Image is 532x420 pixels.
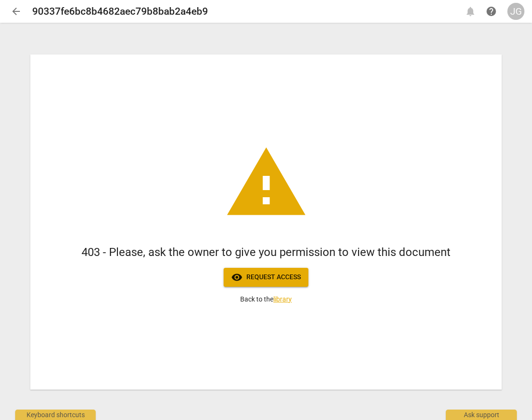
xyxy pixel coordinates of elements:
[224,268,308,287] button: Request access
[15,410,96,420] div: Keyboard shortcuts
[81,245,451,260] h1: 403 - Please, ask the owner to give you permission to view this document
[507,3,524,20] button: JG
[224,140,309,226] span: warning
[273,295,292,303] a: library
[486,6,497,17] span: help
[483,3,500,20] a: Help
[10,6,22,17] span: arrow_back
[240,294,292,304] p: Back to the
[32,6,208,18] h2: 90337fe6bc8b4682aec79b8bab2a4eb9
[231,272,243,283] span: visibility
[446,410,517,420] div: Ask support
[231,272,301,283] span: Request access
